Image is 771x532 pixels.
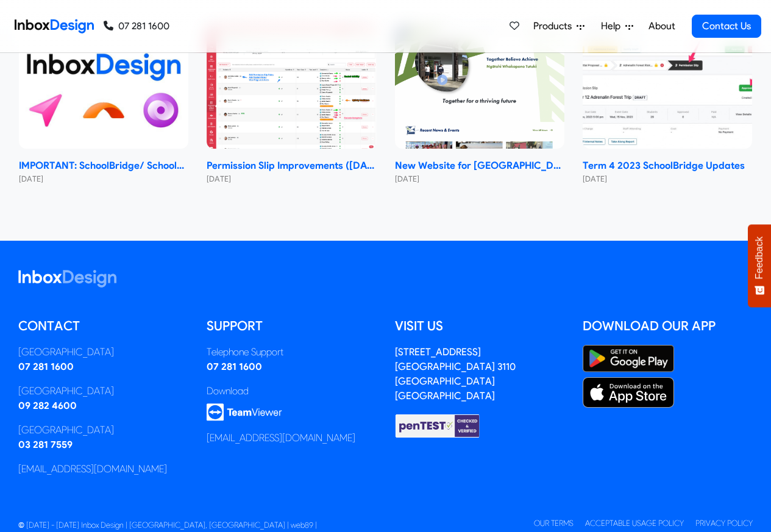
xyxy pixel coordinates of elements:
a: [EMAIL_ADDRESS][DOMAIN_NAME] [18,463,167,475]
span: Help [601,19,625,34]
a: Term 4 2023 SchoolBridge Updates Term 4 2023 SchoolBridge Updates [DATE] [583,22,752,185]
a: Acceptable Usage Policy [585,519,684,528]
h5: Visit us [395,317,565,335]
div: Telephone Support [207,345,377,360]
a: About [645,14,678,38]
img: Google Play Store [583,345,674,372]
span: © [DATE] - [DATE] Inbox Design | [GEOGRAPHIC_DATA], [GEOGRAPHIC_DATA] | web89 | [18,520,317,530]
a: 07 281 1600 [18,361,74,372]
a: Products [528,14,589,38]
img: Apple App Store [583,377,674,408]
div: [GEOGRAPHIC_DATA] [18,384,188,399]
button: Feedback - Show survey [748,224,771,307]
a: [STREET_ADDRESS][GEOGRAPHIC_DATA] 3110[GEOGRAPHIC_DATA][GEOGRAPHIC_DATA] [395,346,516,402]
img: IMPORTANT: SchoolBridge/ SchoolPoint Data- Sharing Information- NEW 2024 [19,22,188,149]
img: logo_teamviewer.svg [207,403,282,421]
small: [DATE] [395,173,564,185]
a: Our Terms [534,519,574,528]
strong: Term 4 2023 SchoolBridge Updates [583,158,752,173]
h5: Download our App [583,317,753,335]
address: [STREET_ADDRESS] [GEOGRAPHIC_DATA] 3110 [GEOGRAPHIC_DATA] [GEOGRAPHIC_DATA] [395,346,516,402]
small: [DATE] [207,173,376,185]
img: New Website for Whangaparāoa College [395,22,564,149]
strong: New Website for [GEOGRAPHIC_DATA] [395,158,564,173]
a: Permission Slip Improvements (June 2024) Permission Slip Improvements ([DATE]) [DATE] [207,22,376,185]
span: Feedback [754,236,765,279]
a: 07 281 1600 [104,19,169,34]
img: Checked & Verified by penTEST [395,413,480,439]
a: Checked & Verified by penTEST [395,419,480,431]
div: [GEOGRAPHIC_DATA] [18,423,188,438]
a: 09 282 4600 [18,400,77,411]
h5: Support [207,317,377,335]
img: logo_inboxdesign_white.svg [18,270,116,288]
div: Download [207,384,377,399]
a: 07 281 1600 [207,361,262,372]
a: [EMAIL_ADDRESS][DOMAIN_NAME] [207,432,355,444]
small: [DATE] [19,173,188,185]
h5: Contact [18,317,188,335]
img: Term 4 2023 SchoolBridge Updates [583,22,752,149]
small: [DATE] [583,173,752,185]
a: Privacy Policy [695,519,753,528]
span: Products [533,19,577,34]
div: [GEOGRAPHIC_DATA] [18,345,188,360]
a: New Website for Whangaparāoa College New Website for [GEOGRAPHIC_DATA] [DATE] [395,22,564,185]
img: Permission Slip Improvements (June 2024) [207,22,376,149]
a: Contact Us [692,15,761,38]
a: 03 281 7559 [18,439,73,450]
strong: Permission Slip Improvements ([DATE]) [207,158,376,173]
strong: IMPORTANT: SchoolBridge/ SchoolPoint Data- Sharing Information- NEW 2024 [19,158,188,173]
a: Help [596,14,638,38]
a: IMPORTANT: SchoolBridge/ SchoolPoint Data- Sharing Information- NEW 2024 IMPORTANT: SchoolBridge/... [19,22,188,185]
